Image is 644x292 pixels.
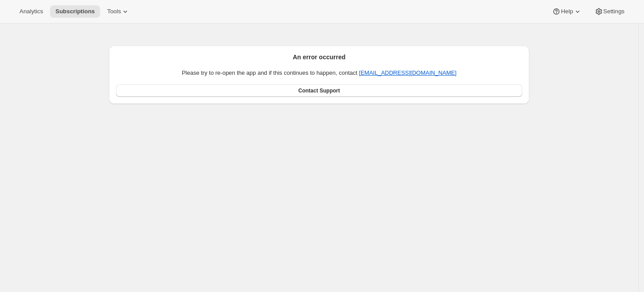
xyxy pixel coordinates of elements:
[116,85,522,97] a: Contact Support
[55,8,95,15] span: Subscriptions
[14,5,48,18] button: Analytics
[19,8,43,15] span: Analytics
[589,5,630,18] button: Settings
[116,69,522,77] p: Please try to re-open the app and if this continues to happen, contact
[603,8,625,15] span: Settings
[359,69,456,76] a: [EMAIL_ADDRESS][DOMAIN_NAME]
[50,5,100,18] button: Subscriptions
[298,87,340,94] span: Contact Support
[116,53,522,61] h2: An error occurred
[102,5,135,18] button: Tools
[561,8,573,15] span: Help
[107,8,121,15] span: Tools
[547,5,587,18] button: Help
